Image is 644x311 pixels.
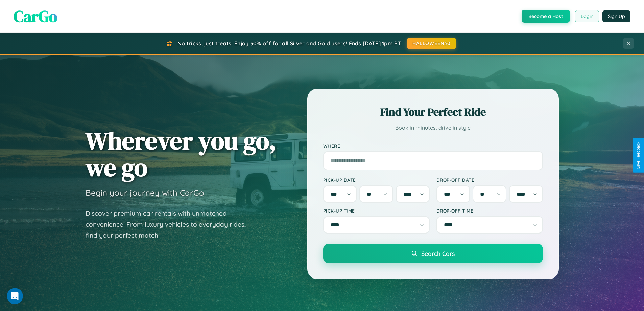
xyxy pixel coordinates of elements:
[436,177,543,183] label: Drop-off Date
[323,177,430,183] label: Pick-up Date
[177,40,402,47] span: No tricks, just treats! Enjoy 30% off for all Silver and Gold users! Ends [DATE] 1pm PT.
[602,10,630,22] button: Sign Up
[323,105,543,119] h2: Find Your Perfect Ride
[421,250,455,257] span: Search Cars
[636,142,641,169] div: Give Feedback
[575,10,599,22] button: Login
[323,123,543,133] p: Book in minutes, drive in style
[14,5,57,27] span: CarGo
[86,187,204,198] h3: Begin your journey with CarGo
[323,143,543,149] label: Where
[86,208,255,241] p: Discover premium car rentals with unmatched convenience. From luxury vehicles to everyday rides, ...
[7,288,23,304] iframe: Intercom live chat
[407,38,456,49] button: HALLOWEEN30
[522,10,570,23] button: Become a Host
[323,208,430,214] label: Pick-up Time
[86,127,276,181] h1: Wherever you go, we go
[436,208,543,214] label: Drop-off Time
[323,244,543,263] button: Search Cars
